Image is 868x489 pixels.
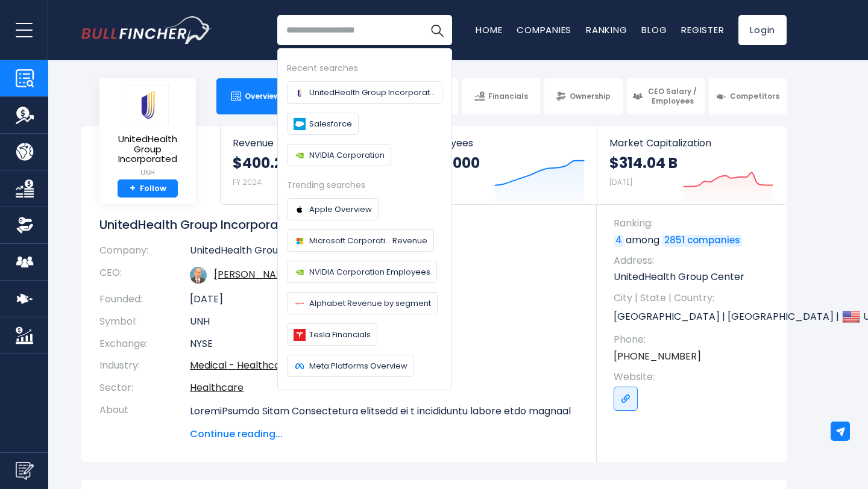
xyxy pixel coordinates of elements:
[287,81,442,104] a: UnitedHealth Group Incorporated
[614,234,775,247] p: among
[16,216,34,234] img: Ownership
[287,323,377,346] a: Tesla Financials
[309,203,372,216] span: Apple Overview
[190,288,579,311] td: [DATE]
[190,267,207,284] img: stephen-j-hemsley.jpg
[738,15,787,45] a: Login
[294,360,306,372] img: Company logo
[609,177,632,187] small: [DATE]
[627,78,705,114] a: CEO Salary / Employees
[99,217,579,232] h1: UnitedHealth Group Incorporated Overview
[294,149,306,161] img: NVIDIA Corporation
[287,355,414,377] a: Meta Platforms Overview
[586,23,627,36] a: Ranking
[190,358,318,372] a: Medical - Healthcare Plans
[287,229,434,252] a: Microsoft Corporati... Revenue
[99,311,190,333] th: Symbol:
[190,381,244,394] a: Healthcare
[294,266,306,278] img: Company logo
[614,291,775,305] span: City | State | Country:
[233,137,396,149] span: Revenue
[214,267,294,281] a: ceo
[81,16,212,44] img: Bullfincher logo
[99,355,190,377] th: Industry:
[287,292,438,314] a: Alphabet Revenue by segment
[287,261,437,283] a: NVIDIA Corporation Employees
[294,204,306,216] img: Company logo
[421,137,584,149] span: Employees
[216,78,294,114] a: Overview
[294,87,306,99] img: UnitedHealth Group Incorporated
[614,270,775,284] p: UnitedHealth Group Center
[309,266,430,278] span: NVIDIA Corporation Employees
[570,92,611,101] span: Ownership
[287,144,391,166] a: NVIDIA Corporation
[476,23,502,36] a: Home
[109,167,186,178] small: UNH
[245,92,280,101] span: Overview
[294,118,306,130] img: Salesforce
[614,387,638,411] a: Go to link
[488,92,528,101] span: Financials
[109,134,186,164] span: UnitedHealth Group Incorporated
[517,23,571,36] a: Companies
[294,329,306,341] img: Company logo
[614,217,775,230] span: Ranking:
[641,23,667,36] a: Blog
[662,235,742,247] a: 2851 companies
[287,113,359,135] a: Salesforce
[190,244,579,262] td: UnitedHealth Group Incorporated
[309,328,371,341] span: Tesla Financials
[614,370,775,384] span: Website:
[294,297,306,310] img: Company logo
[609,137,773,149] span: Market Capitalization
[462,78,540,114] a: Financials
[597,126,785,204] a: Market Capitalization $314.04 B [DATE]
[614,333,775,346] span: Phone:
[309,117,352,130] span: Salesforce
[614,254,775,267] span: Address:
[99,262,190,288] th: CEO:
[108,84,187,179] a: UnitedHealth Group Incorporated UNH
[681,23,724,36] a: Register
[309,297,431,310] span: Alphabet Revenue by segment
[233,177,262,187] small: FY 2024
[130,183,136,194] strong: +
[287,61,442,75] div: Recent searches
[190,427,579,441] span: Continue reading...
[233,154,304,172] strong: $400.28 B
[99,399,190,441] th: About
[99,333,190,355] th: Exchange:
[409,126,596,204] a: Employees 400,000 FY 2024
[287,198,379,220] a: Apple Overview
[309,149,385,161] span: NVIDIA Corporation
[118,179,178,198] a: +Follow
[309,360,407,372] span: Meta Platforms Overview
[221,126,408,204] a: Revenue $400.28 B FY 2024
[422,15,452,45] button: Search
[309,234,427,247] span: Microsoft Corporati... Revenue
[614,350,701,363] a: [PHONE_NUMBER]
[190,333,579,355] td: NYSE
[81,16,211,44] a: Go to homepage
[614,235,624,247] a: 4
[730,92,779,101] span: Competitors
[709,78,787,114] a: Competitors
[646,87,699,105] span: CEO Salary / Employees
[190,311,579,333] td: UNH
[99,288,190,311] th: Founded:
[99,244,190,262] th: Company:
[99,377,190,399] th: Sector:
[309,86,436,99] span: UnitedHealth Group Incorporated
[614,308,775,326] p: [GEOGRAPHIC_DATA] | [GEOGRAPHIC_DATA] | US
[609,154,678,172] strong: $314.04 B
[294,235,306,247] img: Company logo
[544,78,622,114] a: Ownership
[287,178,442,192] div: Trending searches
